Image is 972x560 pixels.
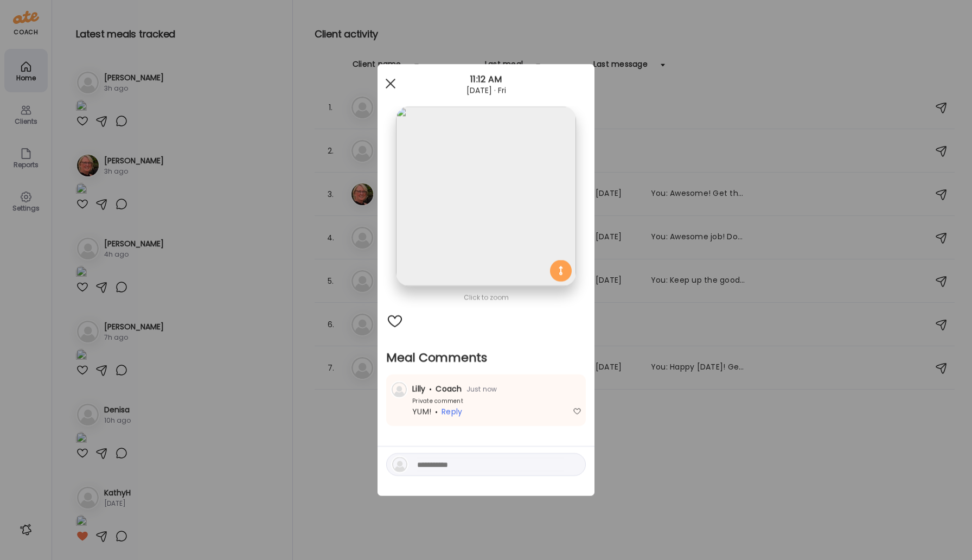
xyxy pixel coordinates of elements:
img: bg-avatar-default.svg [392,382,407,397]
div: Click to zoom [386,291,586,304]
img: images%2FTWbYycbN6VXame8qbTiqIxs9Hvy2%2FyS3KSBstgej1L0rhph61%2FSgQKuWCEDhs49tUOdvM1_1080 [396,106,575,286]
h2: Meal Comments [386,349,586,366]
img: bg-avatar-default.svg [392,457,407,472]
span: YUM! [412,406,431,417]
div: Private comment [391,397,463,405]
span: Just now [462,384,497,393]
span: Reply [442,406,462,417]
div: 11:12 AM [378,73,594,86]
span: Lilly Coach [412,383,462,394]
div: [DATE] · Fri [378,86,594,94]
